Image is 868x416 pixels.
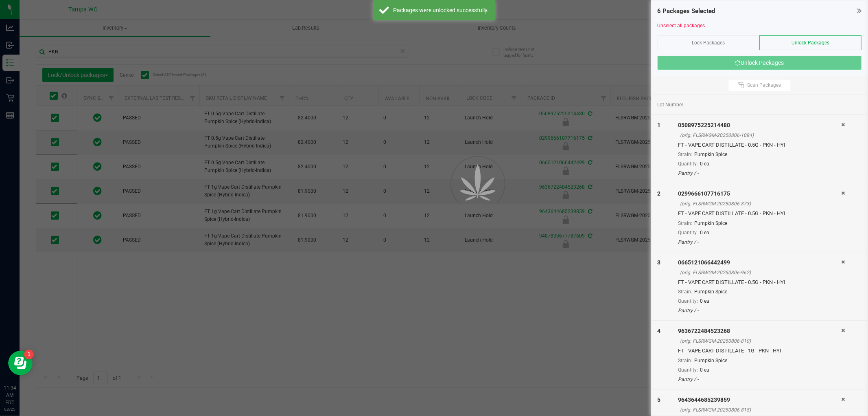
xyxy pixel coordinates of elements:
[658,23,705,29] a: Unselect all packages
[678,169,841,177] div: Pantry / -
[658,190,661,197] span: 2
[658,328,661,334] span: 4
[678,258,841,267] div: 0665121066442499
[678,278,841,286] div: FT - VAPE CART DISTILLATE - 0.5G - PKN - HYI
[700,161,709,167] span: 0 ea
[791,40,829,46] span: Unlock Packages
[728,79,791,91] button: Scan Packages
[678,327,841,335] div: 9636722484523268
[747,82,781,88] span: Scan Packages
[700,230,709,236] span: 0 ea
[658,396,661,403] span: 5
[24,350,34,359] iframe: Resource center unread badge
[8,351,33,375] iframe: Resource center
[678,220,692,226] span: Strain:
[680,337,841,345] div: (orig. FLSRWGM-20250806-810)
[700,367,709,373] span: 0 ea
[680,132,841,139] div: (orig. FLSRWGM-20250806-1084)
[694,358,727,363] span: Pumpkin Spice
[678,230,698,236] span: Quantity:
[694,220,727,226] span: Pumpkin Spice
[658,101,685,108] span: Lot Number:
[694,152,727,157] span: Pumpkin Spice
[680,406,841,414] div: (orig. FLSRWGM-20250806-815)
[658,56,861,70] button: Unlock Packages
[678,367,698,373] span: Quantity:
[658,259,661,266] span: 3
[680,200,841,207] div: (orig. FLSRWGM-20250806-873)
[692,40,725,46] span: Lock Packages
[678,289,692,295] span: Strain:
[678,141,841,149] div: FT - VAPE CART DISTILLATE - 0.5G - PKN - HYI
[394,6,489,14] div: Packages were unlocked successfully.
[678,396,841,404] div: 9643644685239859
[700,298,709,304] span: 0 ea
[678,358,692,363] span: Strain:
[658,122,661,128] span: 1
[678,347,841,355] div: FT - VAPE CART DISTILLATE - 1G - PKN - HYI
[678,209,841,218] div: FT - VAPE CART DISTILLATE - 0.5G - PKN - HYI
[678,376,841,383] div: Pantry / -
[678,298,698,304] span: Quantity:
[678,238,841,246] div: Pantry / -
[678,189,841,198] div: 0299666107716175
[678,307,841,314] div: Pantry / -
[680,269,841,276] div: (orig. FLSRWGM-20250806-962)
[694,289,727,295] span: Pumpkin Spice
[678,121,841,130] div: 0508975225214480
[678,161,698,167] span: Quantity:
[678,152,692,157] span: Strain:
